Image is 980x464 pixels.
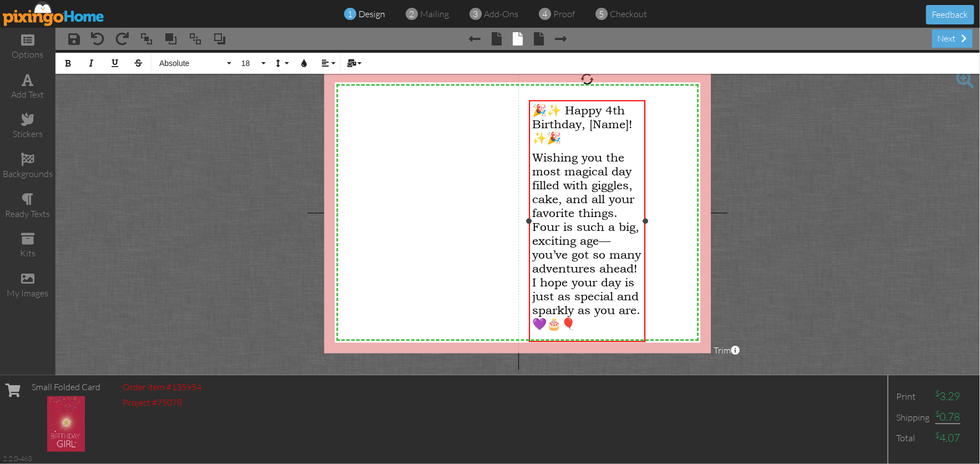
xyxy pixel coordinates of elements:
button: 18 [236,53,268,74]
span: proof [553,8,575,19]
span: 4.07 [936,431,961,445]
button: Strikethrough (Ctrl+S) [128,53,149,74]
span: Wishing you the most magical day filled with giggles, cake, and all your favorite things. Four is... [533,150,641,331]
span: 3.29 [936,390,961,403]
td: Total [894,428,933,448]
span: 2 [410,8,415,21]
span: 0.78 [936,410,961,424]
div: Order item #135954 [123,381,201,394]
sup: $ [936,389,940,398]
button: Italic (Ctrl+I) [81,53,102,74]
button: Underline (Ctrl+U) [104,53,125,74]
button: Line Height [270,53,291,74]
span: Trim [714,344,740,357]
td: Print [894,386,933,407]
img: 135954-1-1758379648101-09759351dd2464fa-qa.jpg [47,396,85,452]
div: next [932,29,973,48]
span: checkout [610,8,647,19]
button: Absolute [154,53,234,74]
span: 5 [599,8,604,21]
span: 3 [473,8,478,21]
img: pixingo logo [3,1,105,26]
div: 2.2.0-463 [3,453,32,463]
sup: $ [936,430,940,440]
td: Shipping [894,407,933,427]
button: Align [317,53,338,74]
div: Project #75078 [123,396,201,409]
button: Colors [294,53,315,74]
sup: $ [936,409,940,418]
span: mailing [420,8,449,19]
span: add-ons [484,8,518,19]
span: Absolute [158,59,225,68]
div: Small Folded Card [32,381,100,394]
span: 🎉✨ Happy 4th Birthday, [Name]! ✨🎉 [533,103,633,145]
button: Mail Merge [343,53,364,74]
span: 18 [240,59,259,68]
span: design [358,8,385,19]
span: 4 [543,8,548,21]
button: Bold (Ctrl+B) [58,53,79,74]
span: 1 [348,8,353,21]
button: Feedback [926,5,974,24]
